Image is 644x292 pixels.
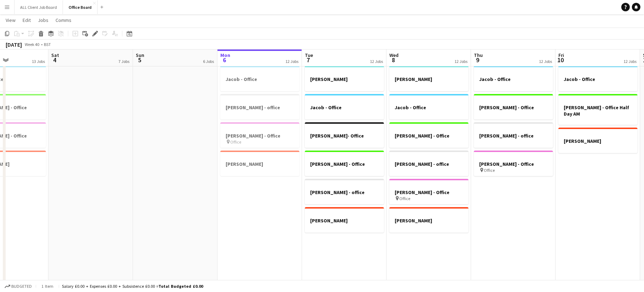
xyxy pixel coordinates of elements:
app-job-card: [PERSON_NAME]- Office [305,122,384,148]
app-job-card: Jacob - Office [220,66,300,91]
app-job-card: [PERSON_NAME] - Office Office [389,179,469,204]
span: 4 [50,56,59,64]
span: Mon [220,52,230,58]
span: Jobs [38,17,48,23]
button: ALL Client Job Board [14,0,63,14]
h3: [PERSON_NAME] - Office [389,133,469,139]
h3: [PERSON_NAME] - Office [474,161,553,167]
span: Sat [51,52,59,58]
app-job-card: [PERSON_NAME] - office [389,151,469,176]
div: 12 Jobs [623,59,637,64]
h3: [PERSON_NAME] [558,138,638,144]
h3: [PERSON_NAME] [389,217,469,224]
a: Edit [20,16,34,25]
a: View [3,16,18,25]
span: 10 [557,56,564,64]
app-job-card: [PERSON_NAME] - Office [305,151,384,176]
span: Budgeted [11,284,32,289]
app-job-card: Jacob - Office [389,94,469,119]
span: Office [231,139,242,145]
app-job-card: [PERSON_NAME] - Office [474,94,553,119]
app-job-card: [PERSON_NAME] [220,151,300,176]
span: 9 [473,56,483,64]
app-job-card: Jacob - Office [474,66,553,91]
app-job-card: [PERSON_NAME] - office [220,94,300,119]
span: Office [484,168,495,173]
h3: Jacob - Office [474,76,553,82]
h3: Jacob - Office [389,104,469,111]
span: Thu [474,52,483,58]
span: 5 [135,56,144,64]
span: Office [400,196,411,201]
div: 7 Jobs [118,59,129,64]
span: Wed [389,52,399,58]
app-job-card: [PERSON_NAME] [389,207,469,233]
h3: [PERSON_NAME] - Office [220,133,300,139]
div: 6 Jobs [203,59,214,64]
app-job-card: [PERSON_NAME] [305,207,384,233]
span: Fri [558,52,564,58]
app-job-card: [PERSON_NAME] - Office [389,122,469,148]
span: Tue [305,52,313,58]
app-job-card: [PERSON_NAME] - office [474,122,553,148]
h3: [PERSON_NAME] - office [220,104,300,111]
a: Comms [53,16,74,25]
h3: Jacob - Office [305,104,384,111]
h3: [PERSON_NAME] - Office [474,104,553,111]
span: Comms [56,17,71,23]
app-job-card: [PERSON_NAME] - office [305,179,384,204]
div: 12 Jobs [539,59,552,64]
app-job-card: [PERSON_NAME] [305,66,384,91]
button: Office Board [63,0,98,14]
h3: [PERSON_NAME] - office [474,133,553,139]
div: Salary £0.00 + Expenses £0.00 + Subsistence £0.00 = [62,284,203,289]
app-job-card: [PERSON_NAME] - Office Office [220,122,300,148]
div: 13 Jobs [32,59,45,64]
a: Jobs [35,16,51,25]
span: Sun [136,52,144,58]
div: [DATE] [6,41,22,48]
h3: [PERSON_NAME] - office [389,161,469,167]
h3: [PERSON_NAME] - Office [389,189,469,195]
app-job-card: Jacob - Office [305,94,384,119]
span: 1 item [39,284,56,289]
h3: Jacob - Office [558,76,638,82]
h3: [PERSON_NAME] - Office [305,161,384,167]
h3: [PERSON_NAME] [389,76,469,82]
app-job-card: [PERSON_NAME] [389,66,469,91]
h3: [PERSON_NAME] - office [305,189,384,195]
button: Budgeted [4,282,33,290]
span: Week 40 [23,42,41,47]
app-job-card: [PERSON_NAME] [558,128,638,153]
app-job-card: [PERSON_NAME] - Office Office [474,151,553,176]
span: View [6,17,16,23]
h3: Jacob - Office [220,76,300,82]
h3: [PERSON_NAME]- Office [305,133,384,139]
app-job-card: [PERSON_NAME] - Office Half Day AM [558,94,638,125]
h3: [PERSON_NAME] [220,161,300,167]
span: 8 [388,56,399,64]
h3: [PERSON_NAME] [305,76,384,82]
span: 6 [219,56,230,64]
div: 12 Jobs [285,59,298,64]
